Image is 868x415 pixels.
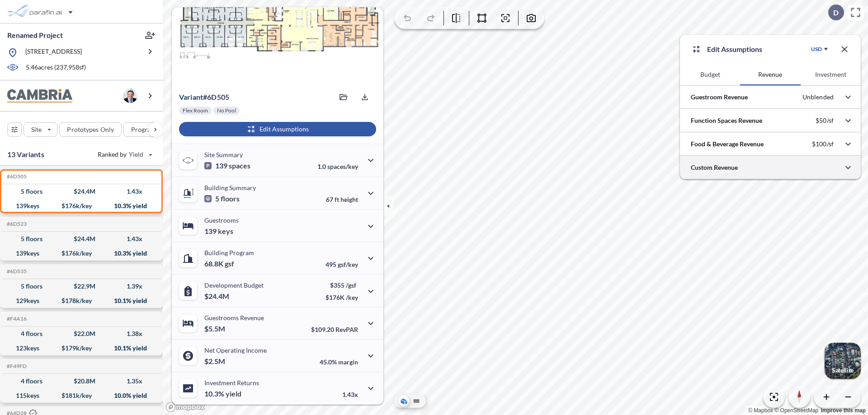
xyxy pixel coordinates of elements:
p: 13 Variants [7,149,44,160]
span: floors [221,194,240,203]
p: Site Summary [204,151,243,159]
span: spaces [229,161,250,170]
span: gsf [225,259,234,268]
p: Guestrooms [204,216,239,224]
p: 139 [204,227,233,236]
img: user logo [123,89,137,103]
span: yield [226,389,241,398]
p: Flex Room [183,107,208,114]
button: Program [123,122,172,137]
button: Budget [680,64,740,85]
p: $50/sf [816,117,834,125]
p: $355 [325,281,358,289]
p: Site [31,125,42,134]
span: keys [218,227,233,236]
span: height [340,196,358,203]
p: [STREET_ADDRESS] [25,47,82,58]
p: 495 [325,261,358,268]
button: Ranked by Yield [90,147,158,162]
p: $176K [325,294,358,301]
button: Prototypes Only [59,122,122,137]
img: Switcher Image [825,343,861,379]
p: Program [131,125,156,134]
h5: Click to copy the code [5,268,27,275]
p: No Pool [217,107,236,114]
p: 5 [204,194,240,203]
button: Switcher ImageSatellite [825,343,861,379]
p: Unblended [802,93,834,101]
p: 1.0 [317,163,358,170]
span: Yield [129,150,144,159]
p: Edit Assumptions [707,44,762,55]
p: 139 [204,161,250,170]
p: $24.4M [204,292,231,301]
h5: Click to copy the code [5,173,27,180]
button: Aerial View [398,396,409,406]
button: Site Plan [411,396,422,406]
p: Development Budget [204,281,264,289]
span: ft [335,196,339,203]
a: Mapbox homepage [165,402,205,412]
a: Improve this map [821,407,866,414]
p: Guestroom Revenue [691,93,748,102]
p: $100/sf [812,140,834,148]
p: 1.43x [342,391,358,398]
button: Site [24,122,57,137]
a: OpenStreetMap [774,407,818,414]
button: Revenue [740,64,800,85]
p: $5.5M [204,324,226,333]
button: Edit Assumptions [179,122,376,136]
button: Investment [801,64,861,85]
h5: Click to copy the code [5,316,27,322]
span: spaces/key [327,163,358,170]
p: 68.8K [204,259,234,268]
span: RevPAR [335,326,358,333]
p: 10.3% [204,389,241,398]
p: Building Program [204,249,254,256]
a: Mapbox [748,407,773,414]
p: Guestrooms Revenue [204,314,264,322]
p: 5.46 acres ( 237,958 sf) [26,63,86,73]
img: BrandImage [7,89,72,103]
span: /gsf [346,281,356,289]
p: # 6d505 [179,93,229,102]
p: 67 [326,196,358,203]
p: Investment Returns [204,379,259,387]
p: $109.20 [311,326,358,333]
p: Building Summary [204,184,256,191]
p: Net Operating Income [204,346,267,354]
h5: Click to copy the code [5,363,27,369]
p: Prototypes Only [67,125,114,134]
p: Food & Beverage Revenue [691,140,764,149]
p: Renamed Project [7,30,63,40]
p: Function Spaces Revenue [691,116,762,125]
span: margin [338,358,358,366]
span: gsf/key [338,261,358,268]
p: 45.0% [320,358,358,366]
span: /key [346,294,358,301]
span: Variant [179,93,203,101]
h5: Click to copy the code [5,221,27,227]
div: USD [811,46,822,53]
p: Satellite [832,367,854,374]
p: D [833,9,839,17]
p: $2.5M [204,357,226,366]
